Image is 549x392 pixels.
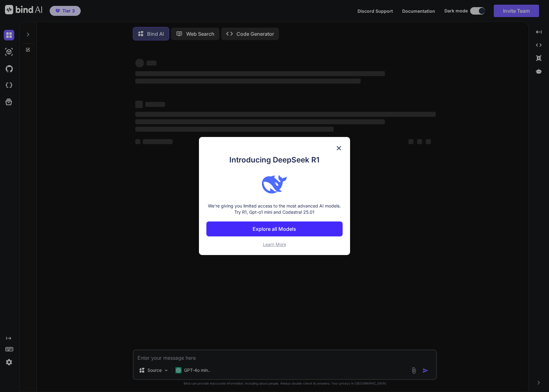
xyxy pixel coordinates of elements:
h1: Introducing DeepSeek R1 [206,154,342,166]
span: Learn More [263,242,286,247]
button: Explore all Models [206,221,342,236]
p: Explore all Models [253,225,296,233]
img: bind logo [262,172,287,197]
p: We're giving you limited access to the most advanced AI models. Try R1, Gpt-o1 mini and Codestral... [206,203,342,215]
img: close [335,144,343,152]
